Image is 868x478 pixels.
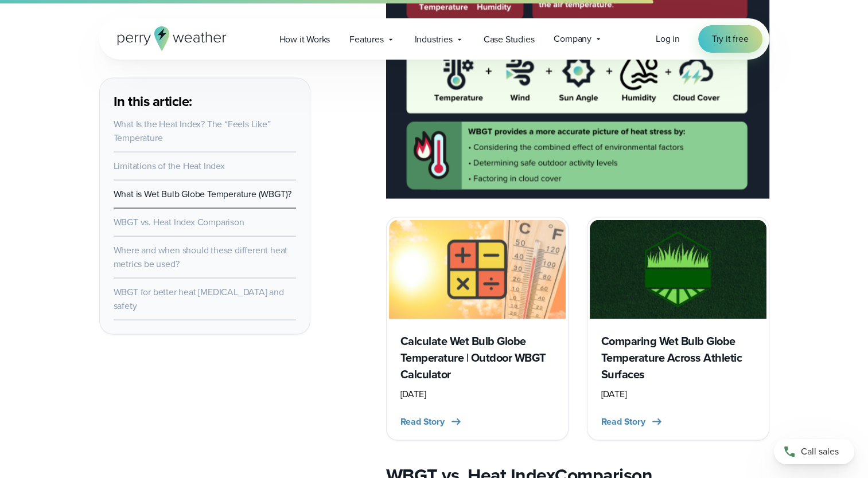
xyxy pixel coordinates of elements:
[114,216,244,229] a: WBGT vs. Heat Index Comparison
[601,387,755,401] div: [DATE]
[601,333,755,383] h3: Comparing Wet Bulb Globe Temperature Across Athletic Surfaces
[114,92,296,111] h3: In this article:
[400,415,463,429] button: Read Story
[554,32,591,46] span: Company
[400,387,554,401] div: [DATE]
[590,220,766,319] img: Wet bulb globe temperature surfaces wbgt
[656,32,680,46] a: Log in
[587,217,769,441] a: Wet bulb globe temperature surfaces wbgt Comparing Wet Bulb Globe Temperature Across Athletic Sur...
[114,159,225,173] a: Limitations of the Heat Index
[774,439,854,464] a: Call sales
[484,33,535,46] span: Case Studies
[389,220,566,319] img: Calculate Wet Bulb Globe Temperature (WBGT)
[386,217,569,441] a: Calculate Wet Bulb Globe Temperature (WBGT) Calculate Wet Bulb Globe Temperature | Outdoor WBGT C...
[474,28,544,51] a: Case Studies
[698,25,762,53] a: Try it free
[114,285,284,312] a: WBGT for better heat [MEDICAL_DATA] and safety
[801,445,839,459] span: Call sales
[400,333,554,383] h3: Calculate Wet Bulb Globe Temperature | Outdoor WBGT Calculator
[279,33,330,46] span: How it Works
[656,32,680,45] span: Log in
[114,244,288,271] a: Where and when should these different heat metrics be used?
[712,32,749,46] span: Try it free
[349,33,383,46] span: Features
[601,415,664,429] button: Read Story
[114,187,292,201] a: What is Wet Bulb Globe Temperature (WBGT)?
[400,415,445,429] span: Read Story
[415,33,453,46] span: Industries
[114,117,271,144] a: What Is the Heat Index? The “Feels Like” Temperature
[601,415,645,429] span: Read Story
[270,28,340,51] a: How it Works
[386,217,769,441] div: slideshow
